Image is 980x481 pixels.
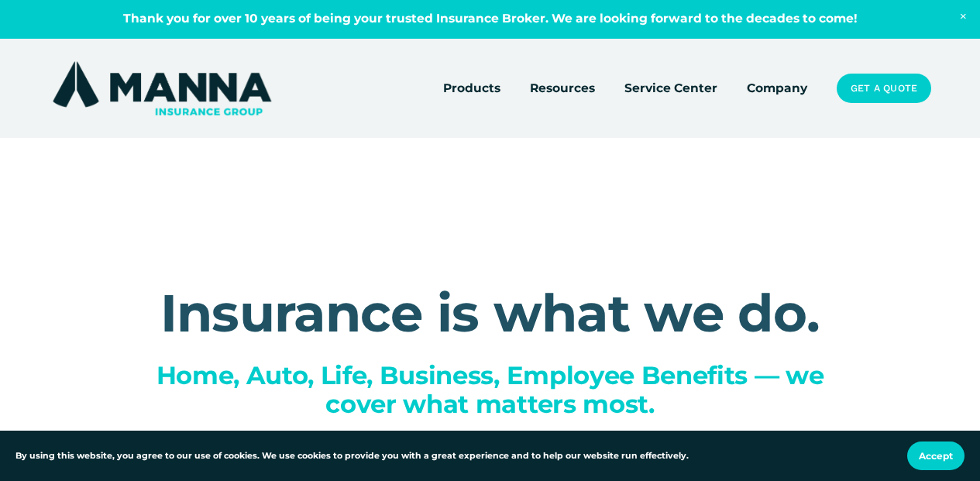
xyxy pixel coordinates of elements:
strong: Insurance is what we do. [160,281,820,345]
img: Manna Insurance Group [49,58,274,119]
a: Get a Quote [837,74,931,102]
button: Accept [907,441,965,470]
a: folder dropdown [530,77,595,99]
a: folder dropdown [443,77,500,99]
span: Home, Auto, Life, Business, Employee Benefits — we cover what matters most. [156,360,831,419]
span: Accept [919,450,953,462]
span: Products [443,79,500,98]
p: By using this website, you agree to our use of cookies. We use cookies to provide you with a grea... [15,449,689,463]
a: Service Center [624,77,717,99]
a: Company [747,77,807,99]
span: Resources [530,79,595,98]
